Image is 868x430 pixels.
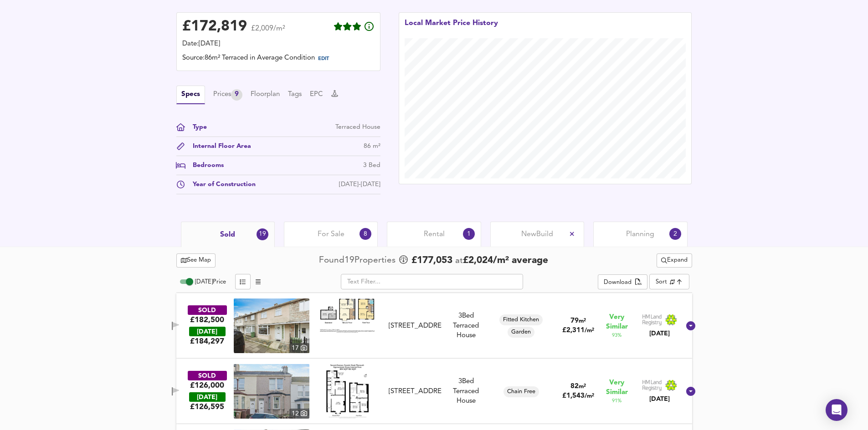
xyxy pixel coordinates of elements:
span: Garden [508,328,534,336]
div: Chain Free [503,386,539,397]
span: Very Similar [606,378,628,397]
div: Internal Floor Area [185,142,251,151]
div: 86 m² [364,142,380,151]
div: 57 Wordsworth Road, PL2 2JQ [385,321,445,331]
div: 9 [231,89,242,101]
div: split button [657,253,692,268]
img: Land Registry [642,379,678,391]
a: property thumbnail 12 [234,364,309,419]
svg: Show Details [685,320,696,331]
a: property thumbnail 17 [234,298,309,353]
div: Download [604,278,632,288]
img: Land Registry [642,314,678,326]
div: 17 [289,343,309,353]
span: m² [579,384,586,390]
span: £ 2,311 [562,327,594,334]
div: 3 Bed Terraced House [446,377,487,406]
div: Type [185,122,207,132]
div: SOLD£126,000 [DATE]£126,595property thumbnail 12 Floorplan[STREET_ADDRESS]3Bed Terraced HouseChai... [176,359,692,424]
span: New Build [521,229,553,239]
span: 91 % [612,397,621,405]
span: £ 126,595 [190,402,224,412]
span: [DATE] Price [195,279,226,285]
span: £2,009/m² [251,25,285,38]
div: 2 [669,228,681,240]
div: Found 19 Propert ies [319,254,398,267]
div: £182,500 [190,315,224,325]
span: 79 [570,318,579,324]
div: Date: [DATE] [182,39,375,49]
span: / m² [585,393,594,399]
div: Sort [649,274,689,289]
span: 93 % [612,332,621,339]
div: Garden [508,327,534,338]
img: property thumbnail [234,364,309,419]
div: SOLD£182,500 [DATE]£184,297property thumbnail 17 Floorplan[STREET_ADDRESS]3Bed Terraced HouseFitt... [176,293,692,359]
div: Terraced House [335,122,380,132]
div: £ 172,819 [182,20,247,34]
span: £ 177,053 [411,254,452,268]
div: [DATE] [642,395,678,404]
input: Text Filter... [341,274,523,289]
span: See Map [181,255,211,266]
div: [DATE] [189,327,226,336]
div: [DATE] [642,329,678,338]
div: £126,000 [190,380,224,390]
span: at [455,257,463,265]
span: Very Similar [606,313,628,332]
span: For Sale [318,229,344,239]
span: m² [579,318,586,324]
div: 1 [463,228,475,240]
span: Rental [424,229,445,239]
div: Local Market Price History [405,18,498,38]
img: property thumbnail [234,298,309,353]
button: Prices9 [213,89,242,101]
div: [DATE] [189,392,226,402]
div: [STREET_ADDRESS] [389,321,442,331]
button: Tags [288,90,302,100]
img: Floorplan [320,298,375,333]
span: Expand [661,255,688,266]
button: Specs [176,86,205,104]
div: 8 [360,228,371,240]
div: 3 Bed [363,161,380,170]
img: Floorplan [326,364,368,419]
span: Sold [220,230,235,240]
button: See Map [176,253,216,268]
div: Prices [213,89,242,101]
div: 3 Bed Terraced House [446,311,487,340]
div: 19 [257,228,268,240]
span: 82 [570,383,579,390]
div: Year of Construction [185,180,256,189]
span: £ 2,024 / m² average [463,256,548,265]
button: EPC [310,90,323,100]
div: Bedrooms [185,161,224,170]
div: [STREET_ADDRESS] [389,387,442,396]
div: [DATE]-[DATE] [339,180,380,189]
span: £ 1,543 [562,393,594,400]
div: SOLD [188,371,227,380]
div: Open Intercom Messenger [826,399,847,421]
span: Planning [626,229,654,239]
span: Fitted Kitchen [499,316,543,324]
button: Floorplan [251,90,280,100]
div: Fitted Kitchen [499,314,543,325]
span: £ 184,297 [190,336,224,346]
div: SOLD [188,305,227,315]
div: Sort [656,278,667,286]
span: EDIT [318,56,329,61]
div: Source: 86m² Terraced in Average Condition [182,53,375,65]
div: split button [598,274,647,290]
span: / m² [585,328,594,334]
button: Download [598,274,647,290]
button: Expand [657,253,692,268]
span: Chain Free [503,388,539,396]
div: 12 [289,409,309,419]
